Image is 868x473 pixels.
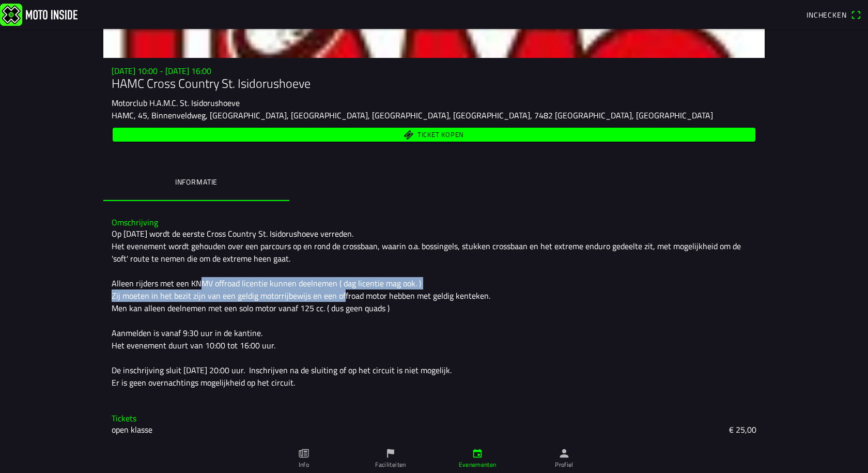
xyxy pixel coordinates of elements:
ion-icon: calendar [472,448,483,459]
ion-text: Motorclub H.A.M.C. St. Isidorushoeve [112,97,240,109]
ion-icon: person [559,448,570,459]
ion-text: € 25,00 [729,423,756,436]
ion-label: Informatie [175,176,218,188]
a: Incheckenqr scanner [801,6,866,23]
ion-icon: paper [298,448,309,459]
div: Op [DATE] wordt de eerste Cross Country St. Isidorushoeve verreden. Het evenement wordt gehouden ... [112,227,756,389]
ion-text: HAMC, 45, Binnenveldweg, [GEOGRAPHIC_DATA], [GEOGRAPHIC_DATA], [GEOGRAPHIC_DATA], [GEOGRAPHIC_DAT... [112,109,713,121]
span: Ticket kopen [417,132,464,139]
ion-label: Faciliteiten [375,460,406,469]
ion-text: open klasse [112,423,152,436]
ion-icon: flag [385,448,396,459]
h1: HAMC Cross Country St. Isidorushoeve [112,76,756,91]
h3: Tickets [112,414,756,423]
h3: [DATE] 10:00 - [DATE] 16:00 [112,66,756,76]
span: Inchecken [807,9,847,20]
h3: Omschrijving [112,218,756,227]
ion-label: Evenementen [459,460,497,469]
ion-label: Profiel [555,460,574,469]
ion-label: Info [299,460,309,469]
